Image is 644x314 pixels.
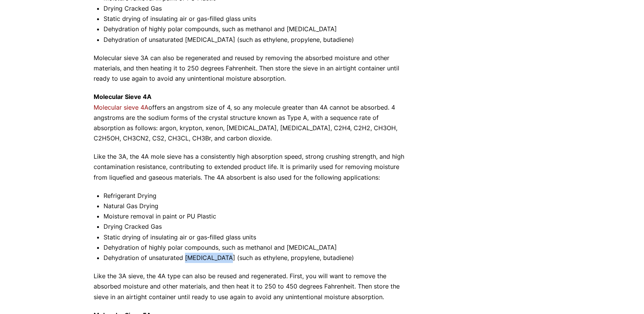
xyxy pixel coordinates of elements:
[104,14,411,24] li: Static drying of insulating air or gas-filled glass units
[94,93,151,100] strong: Molecular Sieve 4A
[104,211,411,222] li: Moisture removal in paint or PU Plastic
[94,104,148,111] a: Molecular sieve 4A
[104,222,411,232] li: Drying Cracked Gas
[94,92,411,143] p: offers an angstrom size of 4, so any molecule greater than 4A cannot be absorbed. 4 angstroms are...
[104,253,411,263] li: Dehydration of unsaturated [MEDICAL_DATA] (such as ethylene, propylene, butadiene)
[104,242,411,253] li: Dehydration of highly polar compounds, such as methanol and [MEDICAL_DATA]
[94,151,411,183] p: Like the 3A, the 4A mole sieve has a consistently high absorption speed, strong crushing strength...
[104,3,411,14] li: Drying Cracked Gas
[104,191,411,201] li: Refrigerant Drying
[94,271,411,302] p: Like the 3A sieve, the 4A type can also be reused and regenerated. First, you will want to remove...
[104,35,411,45] li: Dehydration of unsaturated [MEDICAL_DATA] (such as ethylene, propylene, butadiene)
[104,232,411,242] li: Static drying of insulating air or gas-filled glass units
[104,24,411,34] li: Dehydration of highly polar compounds, such as methanol and [MEDICAL_DATA]
[104,201,411,211] li: Natural Gas Drying
[94,53,411,84] p: Molecular sieve 3A can also be regenerated and reused by removing the absorbed moisture and other...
